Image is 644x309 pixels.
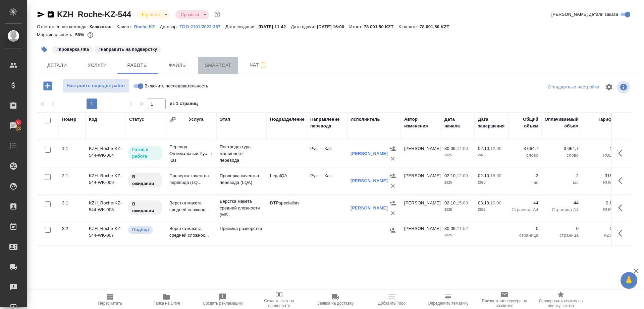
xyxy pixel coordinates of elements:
[398,24,420,29] p: К оплате:
[166,222,216,245] td: Верстка макета средней сложнос...
[457,200,468,205] p: 15:00
[121,61,154,70] span: Работы
[162,61,194,70] span: Файлы
[444,146,457,151] p: 30.09,
[94,46,162,52] span: направить на подверстку
[364,24,399,29] p: 78 091,50 KZT
[388,208,398,218] button: Удалить
[145,83,208,89] span: Включить последовательность
[444,179,471,186] p: 2025
[307,169,347,193] td: Рус → Каз
[98,46,157,53] p: #направить на подверстку
[220,116,230,123] div: Этап
[490,146,501,151] p: 12:00
[66,82,126,90] span: Настроить порядок работ
[220,225,263,232] p: Приемка разверстки
[457,173,468,178] p: 12:00
[132,201,158,214] p: В ожидании
[86,142,126,165] td: KZH_Roche-KZ-544-WK-004
[444,116,471,129] div: Дата начала
[351,116,380,123] div: Исполнитель
[220,144,263,164] p: Постредактура машинного перевода
[512,172,538,179] p: 2
[39,79,57,93] button: Добавить работу
[512,152,538,159] p: слово
[2,117,25,134] a: 6
[259,61,267,69] svg: Подписаться
[512,179,538,186] p: час
[132,146,158,160] p: Готов к работе
[490,173,501,178] p: 15:00
[37,10,45,18] button: Скопировать ссылку для ЯМессенджера
[545,179,579,186] p: час
[57,10,131,19] a: KZH_Roche-KZ-544
[170,100,198,109] span: из 1 страниц
[270,116,305,123] div: Подразделение
[457,226,468,231] p: 11:52
[598,116,612,123] div: Тариф
[401,169,441,193] td: [PERSON_NAME]
[134,24,160,29] p: Roche KZ
[351,178,388,183] a: [PERSON_NAME]
[132,173,158,187] p: В ожидании
[37,32,75,37] p: Маржинальность:
[140,12,162,17] button: В работе
[478,206,505,213] p: 2025
[387,225,397,235] button: Назначить
[478,116,505,129] div: Дата завершения
[62,116,76,123] div: Номер
[134,24,160,29] a: Roche KZ
[623,273,635,287] span: 🙏
[545,172,579,179] p: 2
[401,222,441,245] td: [PERSON_NAME]
[47,10,55,18] button: Скопировать ссылку
[127,225,163,234] div: Можно подбирать исполнителей
[166,169,216,193] td: Проверка качества перевода (LQ...
[444,173,457,178] p: 02.10,
[388,198,398,208] button: Назначить
[116,24,134,29] p: Клиент:
[388,144,398,154] button: Назначить
[512,232,538,239] p: страница
[545,232,579,239] p: страница
[166,196,216,220] td: Верстка макета средней сложнос...
[614,200,630,216] button: Здесь прячутся важные кнопки
[585,200,612,206] p: 9,6
[137,10,170,19] div: В работе
[169,116,176,123] button: Сгруппировать
[512,206,538,213] p: Страница А4
[404,116,438,129] div: Автор изменения
[478,179,505,186] p: 2025
[585,179,612,186] p: RUB
[545,152,579,159] p: слово
[62,145,82,152] div: 1.1
[585,152,612,159] p: RUB
[545,145,579,152] p: 3 664,7
[420,24,454,29] p: 78 091,50 KZT
[129,116,144,123] div: Статус
[225,24,258,29] p: Дата создания:
[132,226,149,233] p: Подбор
[291,24,317,29] p: Дата сдачи:
[86,31,95,39] button: 4723.10 RUB; 0.00 KZT;
[56,46,89,53] p: #проверка ЛКа
[351,151,388,156] a: [PERSON_NAME]
[546,82,601,92] div: split button
[478,152,505,159] p: 2025
[160,24,180,29] p: Договор:
[81,61,113,70] span: Услуги
[259,24,291,29] p: [DATE] 11:42
[585,225,612,232] p: 0
[127,172,163,188] div: Исполнитель назначен, приступать к работе пока рано
[62,225,82,232] div: 3.2
[478,200,490,205] p: 03.10,
[89,116,97,123] div: Код
[551,11,618,18] span: [PERSON_NAME] детали заказа
[444,232,471,239] p: 2025
[388,171,398,181] button: Назначить
[614,172,630,189] button: Здесь прячутся важные кнопки
[189,116,203,123] div: Услуга
[37,24,90,29] p: Ответственная команда:
[317,24,350,29] p: [DATE] 16:00
[401,142,441,165] td: [PERSON_NAME]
